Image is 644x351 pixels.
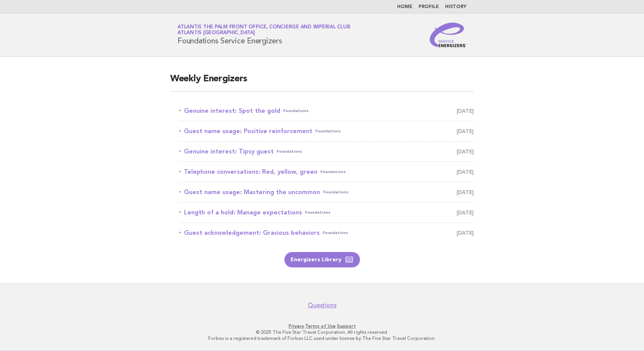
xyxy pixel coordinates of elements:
span: Foundations [323,187,348,198]
a: Guest name usage: Mastering the uncommonFoundations [DATE] [179,187,474,198]
span: [DATE] [457,166,474,177]
a: Questions [308,302,337,309]
span: Atlantis [GEOGRAPHIC_DATA] [177,31,255,36]
a: Energizers Library [284,252,360,267]
span: Foundations [315,126,341,137]
span: Foundations [283,105,309,116]
span: Foundations [305,207,330,218]
a: Support [337,323,356,329]
p: Forbes is a registered trademark of Forbes LLC used under license by The Five Star Travel Corpora... [87,335,557,341]
span: [DATE] [457,207,474,218]
a: History [445,5,467,9]
h1: Foundations Service Energizers [177,25,350,45]
span: [DATE] [457,187,474,198]
img: Service Energizers [430,23,467,47]
p: © 2025 The Five Star Travel Corporation. All rights reserved. [87,329,557,335]
a: Length of a hold: Manage expectationsFoundations [DATE] [179,207,474,218]
span: Foundations [277,146,302,157]
span: Foundations [320,166,346,177]
span: Foundations [323,227,348,238]
a: Genuine interest: Tipsy guestFoundations [DATE] [179,146,474,157]
a: Guest name usage: Positive reinforcementFoundations [DATE] [179,126,474,137]
a: Atlantis The Palm Front Office, Concierge and Imperial ClubAtlantis [GEOGRAPHIC_DATA] [177,25,350,35]
span: [DATE] [457,126,474,137]
a: Privacy [289,323,304,329]
a: Terms of Use [305,323,336,329]
span: [DATE] [457,227,474,238]
span: [DATE] [457,105,474,116]
p: · · [87,323,557,329]
a: Genuine interest: Spot the goldFoundations [DATE] [179,105,474,116]
h2: Weekly Energizers [170,73,474,92]
span: [DATE] [457,146,474,157]
a: Home [397,5,412,9]
a: Guest acknowledgement: Gracious behaviorsFoundations [DATE] [179,227,474,238]
a: Telephone conversations: Red, yellow, greenFoundations [DATE] [179,166,474,177]
a: Profile [419,5,439,9]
